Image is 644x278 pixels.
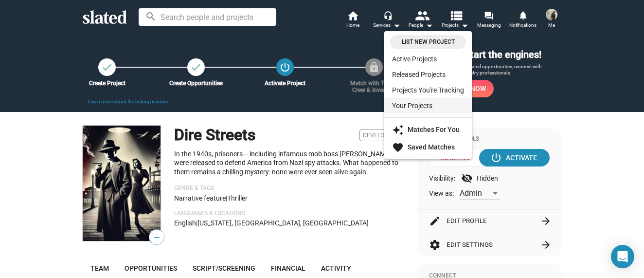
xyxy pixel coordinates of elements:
[392,124,404,136] mat-icon: auto_awesome
[390,35,466,49] a: List New Project
[384,67,472,82] a: Released Projects
[384,98,472,113] a: Your Projects
[396,37,460,47] span: List New Project
[408,126,460,133] strong: Matches For You
[408,143,455,151] strong: Saved Matches
[384,51,472,67] a: Active Projects
[384,82,472,98] a: Projects You're Tracking
[392,142,404,153] mat-icon: favorite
